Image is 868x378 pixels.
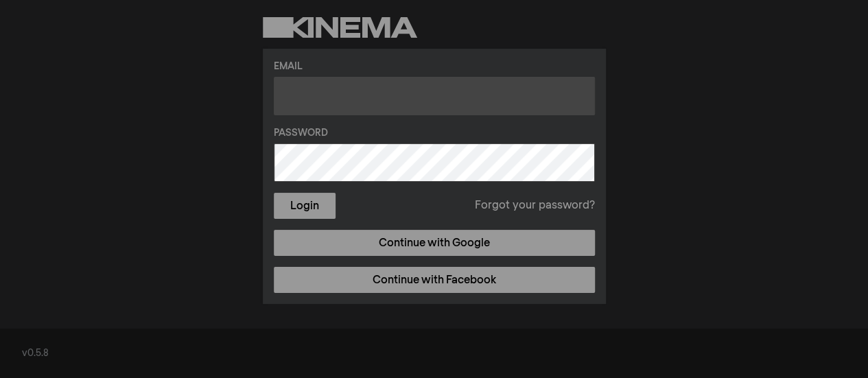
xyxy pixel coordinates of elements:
a: Continue with Facebook [274,267,595,293]
a: Forgot your password? [475,198,595,214]
label: Email [274,60,595,74]
a: Continue with Google [274,230,595,256]
div: v0.5.8 [22,346,846,361]
label: Password [274,126,595,141]
button: Login [274,193,336,219]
